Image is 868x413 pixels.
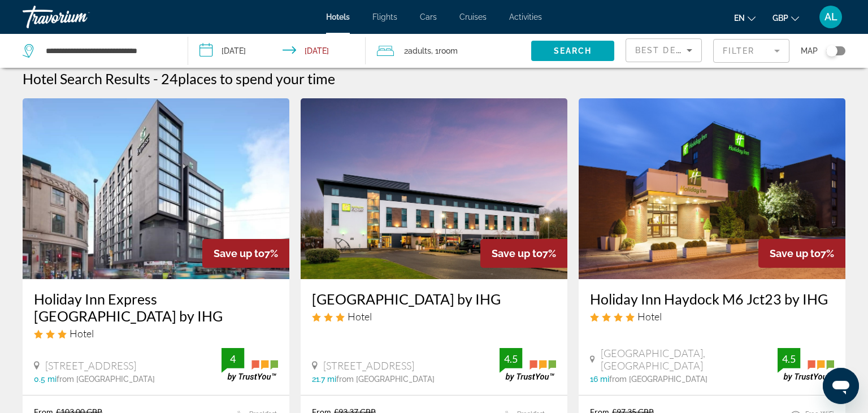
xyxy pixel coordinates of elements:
[34,327,278,340] div: 3 star Hotel
[500,352,522,366] div: 4.5
[348,310,372,323] span: Hotel
[408,46,431,55] span: Adults
[609,375,708,384] span: from [GEOGRAPHIC_DATA]
[34,290,278,324] a: Holiday Inn Express [GEOGRAPHIC_DATA] by IHG
[480,239,567,268] div: 7%
[531,41,614,61] button: Search
[601,347,778,372] span: [GEOGRAPHIC_DATA], [GEOGRAPHIC_DATA]
[188,34,365,68] button: Check-in date: Oct 14, 2025 Check-out date: Oct 15, 2025
[590,375,609,384] span: 16 mi
[336,375,435,384] span: from [GEOGRAPHIC_DATA]
[590,310,834,323] div: 4 star Hotel
[509,12,542,21] a: Activities
[500,348,556,381] img: trustyou-badge.svg
[579,98,845,279] img: Hotel image
[326,12,350,21] a: Hotels
[420,12,437,21] a: Cars
[637,310,662,323] span: Hotel
[23,2,136,32] a: Travorium
[772,14,788,23] span: GBP
[439,46,458,55] span: Room
[214,247,264,259] span: Save up to
[372,12,397,21] a: Flights
[57,375,155,384] span: from [GEOGRAPHIC_DATA]
[404,43,431,59] span: 2
[301,98,567,279] img: Hotel image
[778,348,834,381] img: trustyou-badge.svg
[70,327,94,340] span: Hotel
[713,38,789,63] button: Filter
[635,44,692,57] mat-select: Sort by
[23,98,289,279] img: Hotel image
[23,70,150,87] h1: Hotel Search Results
[366,34,531,68] button: Travelers: 2 adults, 0 children
[554,46,592,55] span: Search
[178,70,335,87] span: places to spend your time
[772,10,799,26] button: Change currency
[778,352,800,366] div: 4.5
[153,70,158,87] span: -
[801,43,818,59] span: Map
[492,247,542,259] span: Save up to
[635,46,694,55] span: Best Deals
[431,43,458,59] span: , 1
[734,10,756,26] button: Change language
[824,11,837,23] span: AL
[312,375,336,384] span: 21.7 mi
[770,247,821,259] span: Save up to
[590,290,834,307] a: Holiday Inn Haydock M6 Jct23 by IHG
[45,359,136,372] span: [STREET_ADDRESS]
[161,70,335,87] h2: 24
[823,368,859,404] iframe: Button to launch messaging window
[222,352,244,366] div: 4
[202,239,289,268] div: 7%
[758,239,845,268] div: 7%
[34,375,57,384] span: 0.5 mi
[312,290,556,307] a: [GEOGRAPHIC_DATA] by IHG
[222,348,278,381] img: trustyou-badge.svg
[734,14,745,23] span: en
[818,46,845,56] button: Toggle map
[312,310,556,323] div: 3 star Hotel
[459,12,487,21] a: Cruises
[323,359,414,372] span: [STREET_ADDRESS]
[816,5,845,29] button: User Menu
